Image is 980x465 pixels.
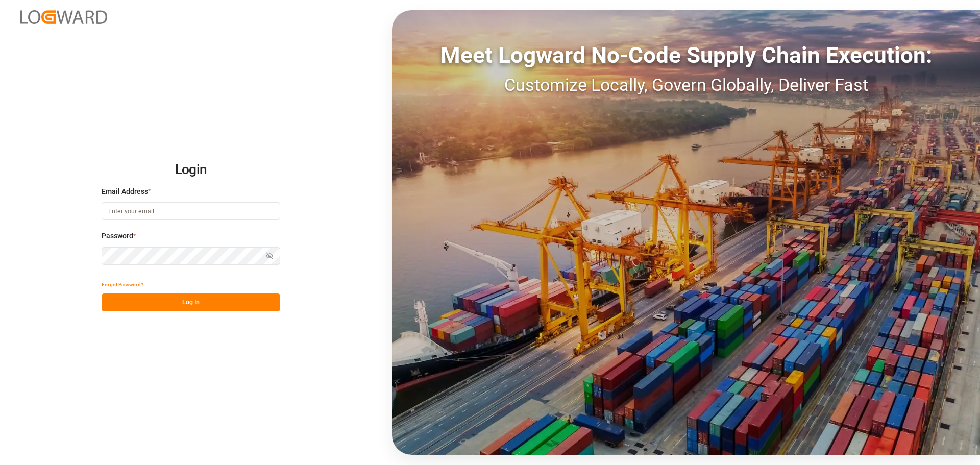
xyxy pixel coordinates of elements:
[102,154,280,186] h2: Login
[392,38,980,72] div: Meet Logward No-Code Supply Chain Execution:
[102,186,148,197] span: Email Address
[102,293,280,311] button: Log In
[102,202,280,220] input: Enter your email
[392,72,980,98] div: Customize Locally, Govern Globally, Deliver Fast
[102,276,143,293] button: Forgot Password?
[20,10,107,24] img: Logward_new_orange.png
[102,231,133,241] span: Password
